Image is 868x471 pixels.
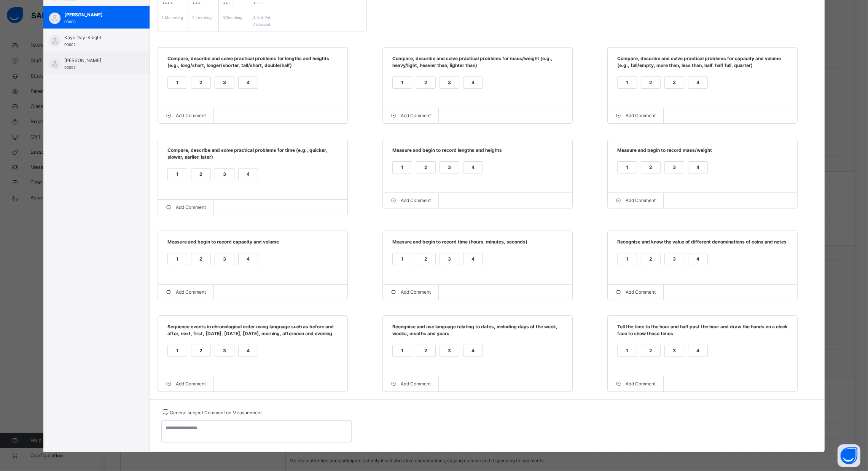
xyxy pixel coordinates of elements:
[195,1,197,5] i: ★
[641,77,660,88] div: 2
[164,1,167,5] i: ★
[192,1,195,5] i: ★
[416,77,435,88] div: 2
[463,253,483,265] div: 4
[168,169,187,180] div: 1
[688,77,707,88] div: 4
[615,147,790,159] span: Measure and begin to record mass/weight
[383,285,439,300] div: Add Comment
[191,345,210,356] div: 2
[170,1,173,5] i: ★
[168,345,187,356] div: 1
[665,345,684,356] div: 3
[383,376,439,391] div: Add Comment
[688,253,707,265] div: 4
[191,253,210,265] div: 2
[49,13,61,24] img: default.svg
[618,77,637,88] div: 1
[191,169,210,180] div: 2
[158,200,214,215] div: Add Comment
[161,407,352,417] span: General subject Comment on Measurement
[615,323,790,343] span: Tell the time to the hour and half past the hour and draw the hands on a clock face to show these...
[416,162,435,173] div: 2
[64,65,76,70] span: 00005
[49,35,61,47] img: default.svg
[440,253,459,265] div: 3
[49,58,61,70] img: default.svg
[192,15,212,20] span: 2 : Learning
[239,253,258,265] div: 4
[440,162,459,173] div: 3
[608,108,664,123] div: Add Comment
[228,1,231,5] i: ★
[168,253,187,265] div: 1
[641,162,660,173] div: 2
[641,253,660,265] div: 2
[215,77,234,88] div: 3
[665,253,684,265] div: 3
[618,162,637,173] div: 1
[393,162,412,173] div: 1
[158,285,214,300] div: Add Comment
[64,57,132,64] span: [PERSON_NAME]
[393,77,412,88] div: 1
[463,77,483,88] div: 4
[618,253,637,265] div: 1
[390,147,565,159] span: Measure and begin to record lengths and heights
[838,444,860,467] button: Open asap
[390,55,565,75] span: Compare, describe and solve practical problems for mass/weight (e.g., heavy/light, heavier than, ...
[440,345,459,356] div: 3
[167,1,170,5] i: ★
[416,253,435,265] div: 2
[618,345,637,356] div: 1
[162,1,164,5] i: ★
[201,1,203,5] i: ★
[239,77,258,88] div: 4
[197,1,200,5] i: ★
[231,1,234,5] i: ★
[64,34,132,41] span: Kayo Day-Knight
[665,77,684,88] div: 3
[225,1,228,5] i: ★
[64,11,132,18] span: [PERSON_NAME]
[258,1,261,5] i: ★
[166,239,340,251] span: Measure and begin to record capacity and volume
[253,1,256,5] i: ★
[158,108,214,123] div: Add Comment
[383,193,439,208] div: Add Comment
[166,323,340,343] span: Sequence events in chronological order using language such as before and after, next, first, [DAT...
[256,1,258,5] i: ★
[223,15,242,20] span: 3 : Teaching
[162,15,183,20] span: 1 : Mastering
[688,345,707,356] div: 4
[416,345,435,356] div: 2
[390,323,565,343] span: Recognise and use language relating to dates, including days of the week, weeks, months and years
[393,253,412,265] div: 1
[615,55,790,75] span: Compare, describe and solve practical problems for capacity and volume (e.g., full/empty, more th...
[463,345,483,356] div: 4
[239,345,258,356] div: 4
[168,77,187,88] div: 1
[383,108,439,123] div: Add Comment
[665,162,684,173] div: 3
[158,376,214,391] div: Add Comment
[166,147,340,166] span: Compare, describe and solve practical problems for time (e.g., quicker, slower, earlier, later)
[688,162,707,173] div: 4
[608,193,664,208] div: Add Comment
[440,77,459,88] div: 3
[215,253,234,265] div: 3
[393,345,412,356] div: 1
[253,15,271,27] span: 4 : Not Yet Assessed
[608,376,664,391] div: Add Comment
[390,239,565,251] span: Measure and begin to record time (hours, minutes, seconds)
[215,169,234,180] div: 3
[261,1,264,5] i: ★
[641,345,660,356] div: 2
[166,55,340,75] span: Compare, describe and solve practical problems for lengths and heights (e.g., long/short, longer/...
[191,77,210,88] div: 2
[239,169,258,180] div: 4
[64,20,76,24] span: 00008
[215,345,234,356] div: 3
[608,285,664,300] div: Add Comment
[463,162,483,173] div: 4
